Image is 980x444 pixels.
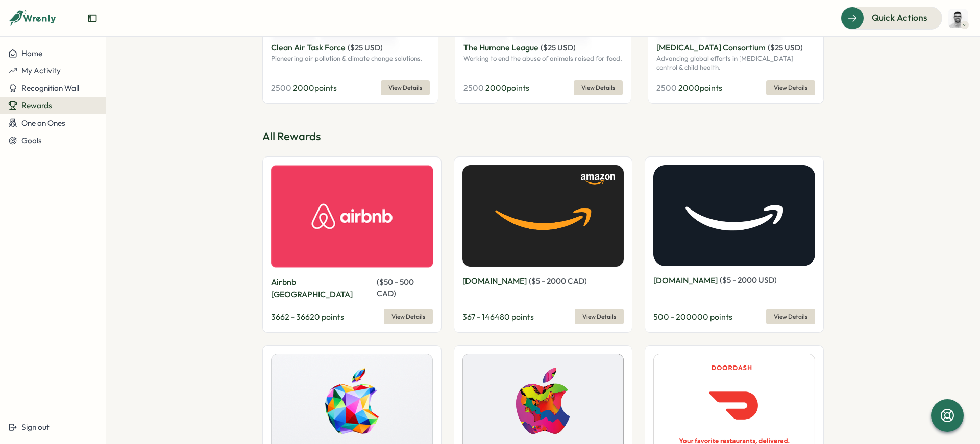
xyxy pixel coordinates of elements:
[774,81,807,95] span: View Details
[271,83,291,93] span: 2500
[391,309,425,324] span: View Details
[541,43,576,53] span: ( $ 25 USD )
[388,81,422,95] span: View Details
[271,165,433,268] img: Airbnb Canada
[381,80,430,95] button: View Details
[21,118,65,128] span: One on Ones
[653,274,718,287] p: [DOMAIN_NAME]
[766,309,815,324] button: View Details
[766,80,815,95] button: View Details
[462,275,527,288] p: [DOMAIN_NAME]
[21,48,42,58] span: Home
[653,311,732,322] span: 500 - 200000 points
[377,277,414,298] span: ( $ 50 - 500 CAD )
[87,13,97,23] button: Expand sidebar
[653,165,815,266] img: Amazon.com
[574,80,623,95] button: View Details
[462,165,624,267] img: Amazon.ca
[21,66,61,75] span: My Activity
[21,422,50,432] span: Sign out
[581,81,615,95] span: View Details
[271,41,346,54] p: Clean Air Task Force
[293,83,337,93] span: 2000 points
[262,128,824,144] p: All Rewards
[463,83,484,93] span: 2500
[720,275,777,285] span: ( $ 5 - 2000 USD )
[21,136,42,145] span: Goals
[841,7,942,29] button: Quick Actions
[575,309,624,324] button: View Details
[656,41,766,54] p: [MEDICAL_DATA] Consortium
[462,311,534,322] span: 367 - 146480 points
[21,83,79,93] span: Recognition Wall
[485,83,529,93] span: 2000 points
[271,54,430,63] p: Pioneering air pollution & climate change solutions.
[582,309,616,324] span: View Details
[384,309,433,324] button: View Details
[463,54,622,63] p: Working to end the abuse of animals raised for food.
[774,309,807,324] span: View Details
[872,11,927,24] span: Quick Actions
[656,83,677,93] span: 2500
[948,9,968,28] img: Kyle Peterson
[529,276,587,286] span: ( $ 5 - 2000 CAD )
[678,83,722,93] span: 2000 points
[768,43,803,53] span: ( $ 25 USD )
[21,100,52,110] span: Rewards
[271,276,375,301] p: Airbnb [GEOGRAPHIC_DATA]
[463,41,538,54] p: The Humane League
[271,311,344,322] span: 3662 - 36620 points
[348,43,383,53] span: ( $ 25 USD )
[656,54,815,72] p: Advancing global efforts in [MEDICAL_DATA] control & child health.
